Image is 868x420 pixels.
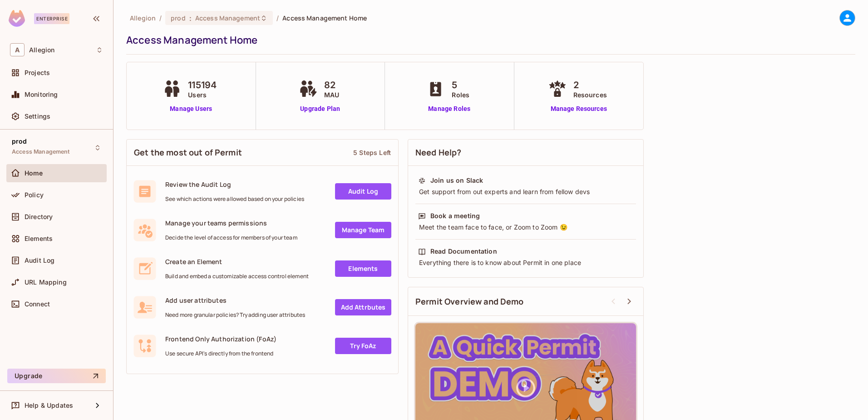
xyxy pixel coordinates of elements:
[25,300,50,308] span: Connect
[573,90,607,100] span: Resources
[165,180,304,189] span: Review the Audit Log
[12,148,70,155] span: Access Management
[430,247,497,256] div: Read Documentation
[430,176,483,185] div: Join us on Slack
[335,338,391,354] a: Try FoAz
[335,299,391,315] a: Add Attrbutes
[25,69,50,76] span: Projects
[25,279,67,286] span: URL Mapping
[29,46,54,54] span: Workspace: Allegion
[25,91,58,98] span: Monitoring
[276,14,279,22] li: /
[189,15,192,22] span: :
[418,223,633,232] div: Meet the team face to face, or Zoom to Zoom 😉
[12,138,27,145] span: prod
[188,90,217,100] span: Users
[165,195,304,203] span: See which actions were allowed based on your policies
[171,14,186,22] span: prod
[415,296,524,307] span: Permit Overview and Demo
[165,219,297,227] span: Manage your teams permissions
[418,187,633,196] div: Get support from out experts and learn from fellow devs
[282,14,367,22] span: Access Management Home
[195,14,260,22] span: Access Management
[452,78,469,92] span: 5
[324,78,339,92] span: 82
[430,211,480,220] div: Book a meeting
[134,147,242,158] span: Get the most out of Permit
[573,78,607,92] span: 2
[34,13,69,24] div: Enterprise
[165,257,309,266] span: Create an Element
[188,78,217,92] span: 115194
[165,311,305,319] span: Need more granular policies? Try adding user attributes
[25,113,50,120] span: Settings
[25,191,44,199] span: Policy
[165,350,276,357] span: Use secure API's directly from the frontend
[130,14,156,22] span: the active workspace
[297,104,344,114] a: Upgrade Plan
[335,222,391,238] a: Manage Team
[165,296,305,305] span: Add user attributes
[159,14,162,22] li: /
[9,10,25,27] img: SReyMgAAAABJRU5ErkJggg==
[165,234,297,241] span: Decide the level of access for members of your team
[424,104,474,114] a: Manage Roles
[353,148,391,157] div: 5 Steps Left
[25,170,43,177] span: Home
[335,260,391,277] a: Elements
[161,104,221,114] a: Manage Users
[418,258,633,267] div: Everything there is to know about Permit in one place
[25,213,53,220] span: Directory
[165,273,309,280] span: Build and embed a customizable access control element
[324,90,339,100] span: MAU
[25,402,73,409] span: Help & Updates
[10,43,25,56] span: A
[415,147,462,158] span: Need Help?
[452,90,469,100] span: Roles
[126,33,851,47] div: Access Management Home
[25,257,54,264] span: Audit Log
[546,104,612,114] a: Manage Resources
[25,235,53,242] span: Elements
[335,183,391,200] a: Audit Log
[165,335,276,343] span: Frontend Only Authorization (FoAz)
[7,369,106,383] button: Upgrade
